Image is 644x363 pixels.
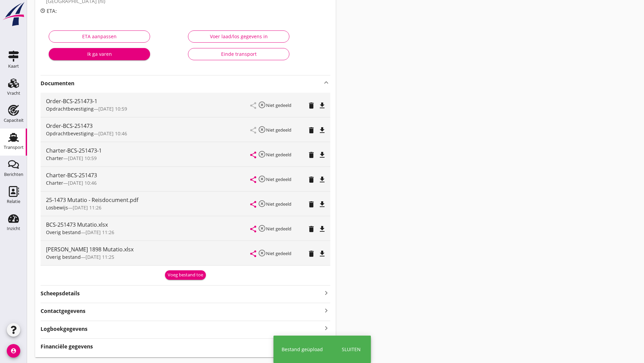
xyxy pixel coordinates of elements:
i: delete [307,200,315,208]
small: Niet gedeeld [266,127,291,133]
div: Vracht [7,91,20,95]
i: file_download [318,151,326,159]
div: Sluiten [342,346,361,353]
span: Losbewijs [46,204,68,211]
i: highlight_off [258,175,266,183]
small: Niet gedeeld [266,176,291,182]
i: highlight_off [258,200,266,208]
div: — [46,204,251,211]
div: Voeg bestand toe [168,272,203,278]
i: highlight_off [258,249,266,257]
button: Ik ga varen [49,48,150,60]
span: ETA: [47,7,57,14]
strong: Logboekgegevens [41,325,88,333]
div: — [46,179,251,186]
div: — [46,229,251,236]
small: Niet gedeeld [266,102,291,108]
span: [DATE] 10:46 [98,130,127,137]
div: — [46,253,251,260]
small: Niet gedeeld [266,250,291,256]
i: delete [307,225,315,233]
span: [DATE] 11:26 [73,204,101,211]
small: Niet gedeeld [266,201,291,207]
i: keyboard_arrow_right [322,306,330,315]
div: Voer laad/los gegevens in [194,33,284,40]
span: Overig bestand [46,229,81,235]
div: 25-1473 Mutatio - Reisdocument.pdf [46,196,251,204]
i: share [249,225,257,233]
i: delete [307,250,315,258]
strong: Financiële gegevens [41,343,93,350]
i: file_download [318,225,326,233]
div: — [46,105,251,112]
button: Sluiten [340,344,363,355]
div: — [46,130,251,137]
div: — [46,155,251,162]
span: Charter [46,180,63,186]
i: delete [307,126,315,134]
i: share [249,250,257,258]
strong: Scheepsdetails [41,290,80,297]
i: share [249,151,257,159]
div: Kaart [8,64,19,68]
i: file_download [318,101,326,110]
i: highlight_off [258,126,266,134]
span: [DATE] 10:59 [98,106,127,112]
i: highlight_off [258,150,266,158]
span: [DATE] 10:59 [68,155,97,161]
i: delete [307,101,315,110]
span: [DATE] 11:25 [86,254,114,260]
i: file_download [318,176,326,184]
i: file_download [318,126,326,134]
span: [DATE] 11:26 [86,229,114,235]
i: file_download [318,250,326,258]
i: delete [307,151,315,159]
div: Einde transport [194,50,284,58]
div: Bestand geüpload [282,346,323,353]
i: highlight_off [258,224,266,232]
div: [PERSON_NAME] 1898 Mutatio.xlsx [46,245,251,253]
i: keyboard_arrow_up [322,78,330,87]
button: Voer laad/los gegevens in [188,30,289,43]
button: Voeg bestand toe [165,270,206,280]
div: Order-BCS-251473 [46,122,251,130]
strong: Documenten [41,80,322,87]
span: Opdrachtbevestiging [46,130,94,137]
span: Opdrachtbevestiging [46,106,94,112]
strong: Contactgegevens [41,307,86,315]
button: Einde transport [188,48,289,60]
button: ETA aanpassen [49,30,150,43]
div: Inzicht [7,226,20,231]
i: share [249,176,257,184]
div: Berichten [4,172,23,177]
div: Relatie [7,199,20,204]
small: Niet gedeeld [266,226,291,232]
span: Overig bestand [46,254,81,260]
i: keyboard_arrow_right [322,288,330,297]
span: [DATE] 10:46 [68,180,97,186]
i: keyboard_arrow_right [322,324,330,333]
i: delete [307,176,315,184]
i: share [249,200,257,208]
div: BCS-251473 Mutatio.xlsx [46,221,251,229]
i: highlight_off [258,101,266,109]
div: Order-BCS-251473-1 [46,97,251,105]
div: Ik ga varen [54,50,145,58]
div: Charter-BCS-251473 [46,171,251,179]
small: Niet gedeeld [266,152,291,158]
div: ETA aanpassen [54,33,144,40]
div: Charter-BCS-251473-1 [46,146,251,155]
div: Transport [4,145,24,150]
i: file_download [318,200,326,208]
span: Charter [46,155,63,161]
img: logo-small.a267ee39.svg [1,2,26,27]
i: account_circle [7,344,20,358]
div: Capaciteit [4,118,24,122]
